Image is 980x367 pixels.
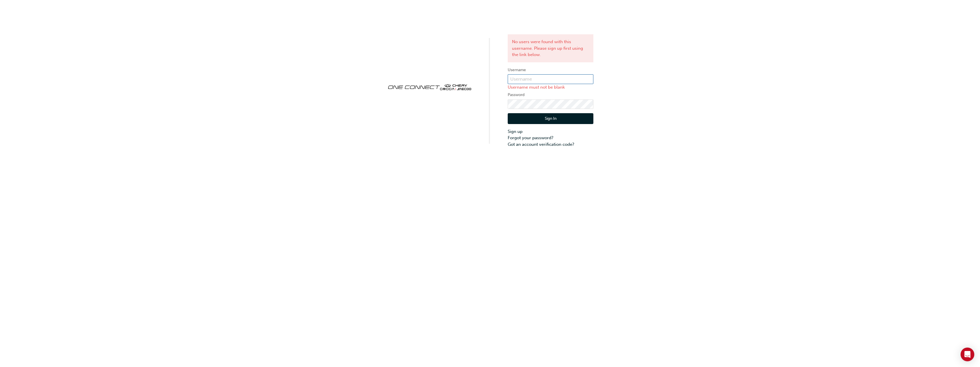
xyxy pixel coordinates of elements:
[508,128,593,135] a: Sign up
[508,74,593,84] input: Username
[508,84,593,91] p: Username must not be blank
[508,67,593,73] label: Username
[961,348,974,361] div: Open Intercom Messenger
[508,135,593,141] a: Forgot your password?
[508,141,593,148] a: Got an account verification code?
[508,113,593,124] button: Sign In
[508,34,593,62] div: No users were found with this username. Please sign up first using the link below.
[387,79,472,94] img: oneconnect
[508,91,593,98] label: Password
